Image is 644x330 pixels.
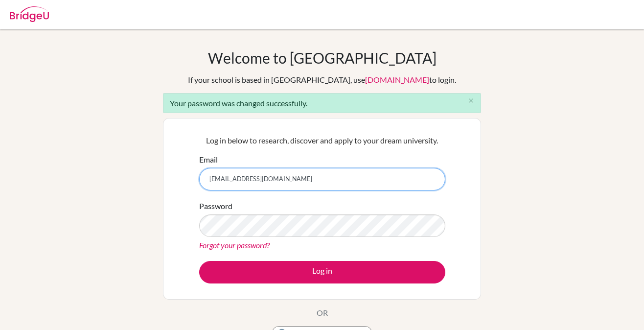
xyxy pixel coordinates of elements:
img: Bridge-U [10,6,49,22]
button: Close [461,94,481,108]
label: Password [199,200,232,212]
div: If your school is based in [GEOGRAPHIC_DATA], use to login. [188,74,456,86]
p: Log in below to research, discover and apply to your dream university. [199,135,445,146]
a: Forgot your password? [199,240,270,250]
label: Email [199,154,218,165]
p: OR [317,307,328,319]
a: [DOMAIN_NAME] [365,75,429,84]
i: close [467,97,475,104]
div: Your password was changed successfully. [163,93,481,113]
button: Log in [199,261,445,283]
h1: Welcome to [GEOGRAPHIC_DATA] [208,49,437,67]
